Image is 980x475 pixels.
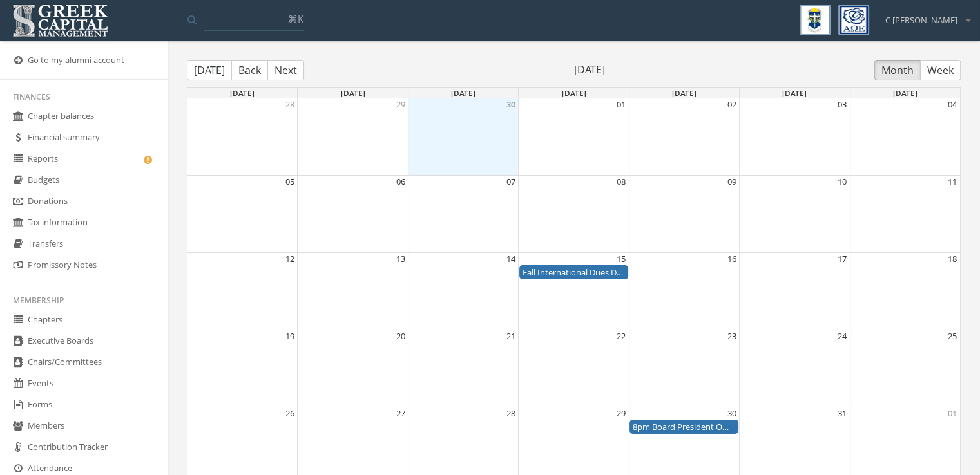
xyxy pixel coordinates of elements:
button: 26 [285,407,294,420]
button: 24 [838,330,847,342]
span: [DATE] [230,88,255,98]
button: Week [920,60,961,80]
button: 07 [506,176,515,188]
button: 31 [838,407,847,420]
button: 21 [506,330,515,342]
span: [DATE] [304,62,874,77]
button: [DATE] [187,60,232,80]
button: 04 [948,98,957,111]
button: 01 [617,98,626,111]
button: 20 [396,330,405,342]
button: 03 [838,98,847,111]
div: C [PERSON_NAME] [877,5,970,26]
button: 01 [948,407,957,420]
span: C [PERSON_NAME] [885,14,957,26]
span: [DATE] [893,88,918,98]
span: [DATE] [561,88,586,98]
button: 28 [506,407,515,420]
button: 15 [617,253,626,265]
button: 25 [948,330,957,342]
div: Fall International Dues DUE [523,266,625,279]
button: 08 [617,176,626,188]
button: 29 [617,407,626,420]
button: 09 [727,176,736,188]
button: Back [231,60,268,80]
button: Next [267,60,304,80]
button: 02 [727,98,736,111]
button: 05 [285,176,294,188]
span: [DATE] [782,88,807,98]
button: 30 [506,98,515,111]
span: [DATE] [341,88,365,98]
button: 30 [727,407,736,420]
button: 12 [285,253,294,265]
button: 10 [838,176,847,188]
button: 16 [727,253,736,265]
button: 13 [396,253,405,265]
button: 27 [396,407,405,420]
span: [DATE] [672,88,697,98]
button: 14 [506,253,515,265]
button: 06 [396,176,405,188]
button: 17 [838,253,847,265]
button: 22 [617,330,626,342]
button: 28 [285,98,294,111]
button: 19 [285,330,294,342]
button: 18 [948,253,957,265]
button: Month [874,60,921,80]
span: [DATE] [451,88,476,98]
button: 11 [948,176,957,188]
span: ⌘K [288,12,303,25]
button: 23 [727,330,736,342]
button: 29 [396,98,405,111]
div: Board President Office Hours [633,421,735,433]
